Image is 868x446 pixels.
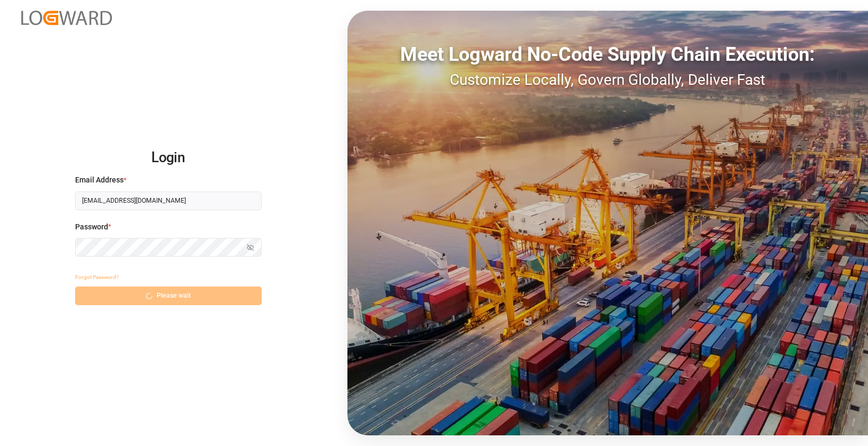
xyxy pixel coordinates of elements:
[75,174,124,186] span: Email Address
[75,141,262,175] h2: Login
[21,11,112,25] img: Logward_new_orange.png
[75,221,108,233] span: Password
[347,40,868,69] div: Meet Logward No-Code Supply Chain Execution:
[347,69,868,91] div: Customize Locally, Govern Globally, Deliver Fast
[75,192,262,210] input: Enter your email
